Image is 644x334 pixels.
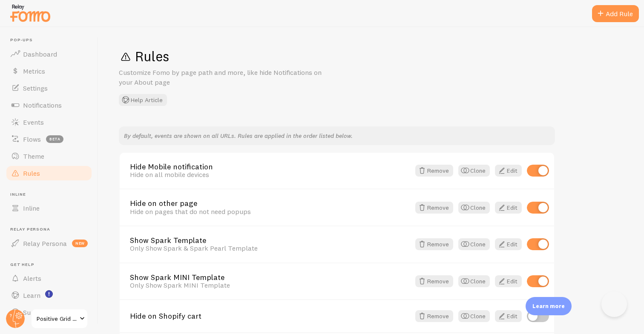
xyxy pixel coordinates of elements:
a: Hide on other page [130,200,410,207]
button: Clone [458,165,490,177]
a: Edit [495,165,522,177]
span: Metrics [23,67,45,75]
a: Edit [495,202,522,214]
a: Support [5,304,93,321]
span: Get Help [10,262,93,268]
button: Remove [415,275,453,287]
img: fomo-relay-logo-orange.svg [9,2,52,24]
p: By default, events are shown on all URLs. Rules are applied in the order listed below. [124,131,550,140]
button: Remove [415,310,453,322]
span: Theme [23,152,44,160]
button: Clone [458,310,490,322]
span: Relay Persona [23,239,67,248]
span: Inline [23,204,40,212]
span: Flows [23,135,41,143]
div: Hide on all mobile devices [130,171,410,178]
a: Theme [5,148,93,165]
a: Settings [5,80,93,97]
button: Clone [458,202,490,214]
a: Positive Grid AU Shopify [31,308,88,329]
a: Metrics [5,63,93,80]
a: Relay Persona new [5,235,93,252]
h1: Rules [119,48,624,65]
span: Learn [23,291,40,300]
span: Events [23,118,44,126]
span: Alerts [23,274,41,283]
a: Show Spark MINI Template [130,274,410,281]
span: Pop-ups [10,37,93,43]
a: Edit [495,310,522,322]
button: Help Article [119,94,167,106]
button: Remove [415,238,453,250]
a: Dashboard [5,46,93,63]
p: Customize Fomo by page path and more, like hide Notifications on your About page [119,68,323,87]
span: beta [46,135,63,143]
a: Rules [5,165,93,182]
a: Events [5,114,93,131]
a: Hide on Shopify cart [130,312,410,320]
span: Positive Grid AU Shopify [37,314,77,324]
a: Learn [5,287,93,304]
span: Relay Persona [10,227,93,232]
button: Clone [458,238,490,250]
div: Learn more [526,297,572,315]
iframe: Help Scout Beacon - Open [601,291,627,317]
a: Edit [495,238,522,250]
span: Settings [23,84,48,92]
span: Inline [10,192,93,197]
div: Only Show Spark MINI Template [130,281,410,289]
div: Only Show Spark & Spark Pearl Template [130,244,410,252]
svg: <p>Watch New Feature Tutorials!</p> [45,290,53,298]
button: Remove [415,202,453,214]
span: Notifications [23,101,62,109]
a: Show Spark Template [130,237,410,244]
a: Alerts [5,270,93,287]
a: Flows beta [5,131,93,148]
span: Rules [23,169,40,177]
span: new [72,240,88,247]
a: Hide Mobile notification [130,163,410,171]
button: Remove [415,165,453,177]
div: Hide on pages that do not need popups [130,208,410,215]
span: Dashboard [23,50,57,58]
p: Learn more [532,302,565,310]
button: Clone [458,275,490,287]
a: Notifications [5,97,93,114]
span: Support [23,308,48,317]
a: Inline [5,200,93,217]
a: Edit [495,275,522,287]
